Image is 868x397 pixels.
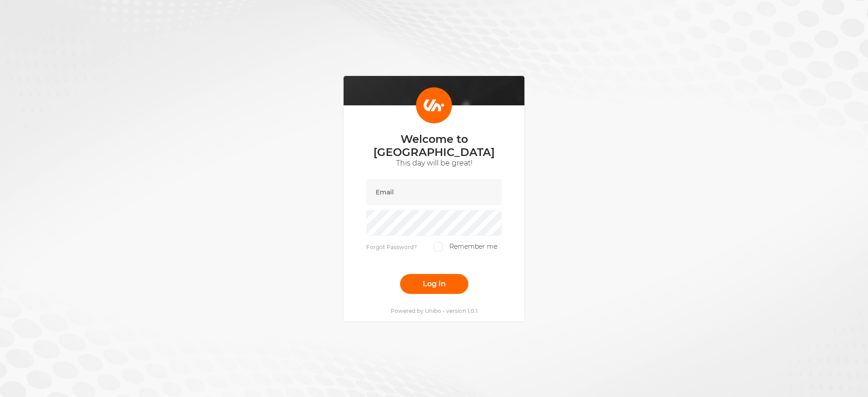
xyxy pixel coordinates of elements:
[366,159,502,168] p: This day will be great!
[416,87,452,123] img: Login
[400,274,468,294] button: Log in
[391,307,477,314] p: Powered by Unibo - version 1.0.1
[366,132,502,159] p: Welcome to [GEOGRAPHIC_DATA]
[434,242,497,251] label: Remember me
[366,244,417,250] a: Forgot Password?
[366,179,502,205] input: Email
[434,242,443,251] input: Remember me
